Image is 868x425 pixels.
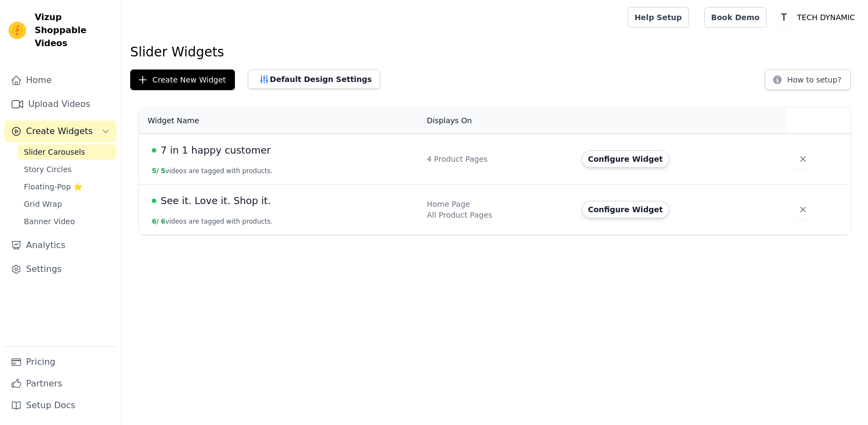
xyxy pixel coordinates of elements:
th: Widget Name [139,107,420,134]
img: Vizup [9,22,26,39]
button: How to setup? [765,69,851,90]
span: 5 [161,167,165,175]
a: Slider Carousels [17,144,117,160]
a: Help Setup [628,7,689,28]
button: Configure Widget [582,201,669,218]
span: Floating-Pop ⭐ [24,181,82,192]
span: Vizup Shoppable Videos [35,11,112,50]
div: Home Page [427,199,569,210]
a: Settings [4,258,117,280]
text: T [781,12,787,23]
th: Displays On [420,107,575,134]
a: Book Demo [704,7,767,28]
button: 5/ 5videos are tagged with products. [152,167,273,175]
a: How to setup? [765,77,851,87]
a: Banner Video [17,214,117,229]
h1: Slider Widgets [130,43,859,61]
a: Analytics [4,234,117,256]
a: Floating-Pop ⭐ [17,179,117,194]
a: Setup Docs [4,395,117,416]
a: Pricing [4,351,117,373]
span: 6 / [152,218,159,225]
button: Delete widget [793,200,813,219]
button: 6/ 6videos are tagged with products. [152,217,273,226]
button: Default Design Settings [248,69,380,89]
span: Story Circles [24,164,72,175]
span: Slider Carousels [24,147,85,157]
button: Create New Widget [130,69,235,90]
span: Banner Video [24,216,75,227]
span: 5 / [152,167,159,175]
span: 6 [161,218,165,225]
div: 4 Product Pages [427,154,569,164]
a: Story Circles [17,162,117,177]
a: Partners [4,373,117,395]
span: Live Published [152,148,156,153]
a: Home [4,69,117,91]
button: Delete widget [793,149,813,169]
button: T TECH DYNAMIC [775,8,859,27]
button: Create Widgets [4,120,117,142]
span: Live Published [152,199,156,203]
button: Configure Widget [582,150,669,168]
p: TECH DYNAMIC [793,8,859,27]
span: See it. Love it. Shop it. [161,193,271,208]
span: Create Widgets [26,125,93,138]
a: Grid Wrap [17,196,117,212]
div: All Product Pages [427,210,569,220]
span: 7 in 1 happy customer [161,143,271,158]
a: Upload Videos [4,93,117,115]
span: Grid Wrap [24,199,62,210]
